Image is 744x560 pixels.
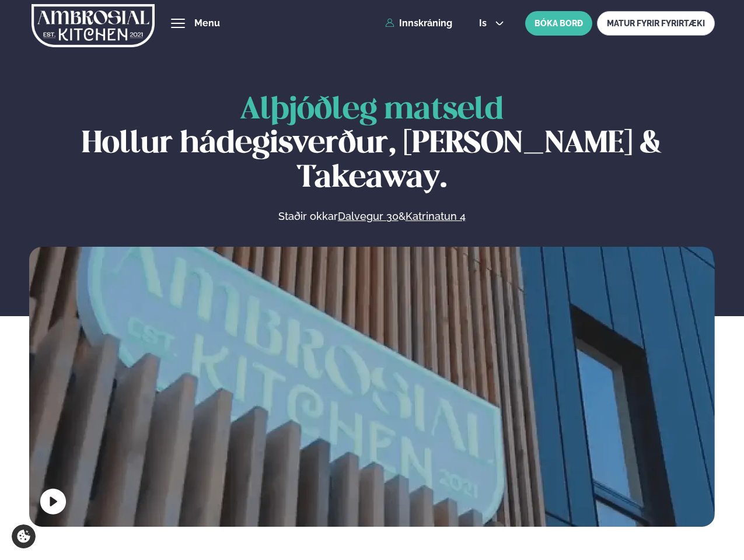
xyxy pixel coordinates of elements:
[12,524,36,548] a: Cookie settings
[338,209,399,223] a: Dalvegur 30
[470,19,514,28] button: is
[29,93,715,195] h1: Hollur hádegisverður, [PERSON_NAME] & Takeaway.
[32,2,155,50] img: logo
[406,209,466,223] a: Katrinatun 4
[151,209,592,223] p: Staðir okkar &
[597,11,715,36] a: MATUR FYRIR FYRIRTÆKI
[240,96,504,125] span: Alþjóðleg matseld
[385,18,452,29] a: Innskráning
[171,16,185,30] button: hamburger
[479,19,490,28] span: is
[525,11,592,36] button: BÓKA BORÐ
